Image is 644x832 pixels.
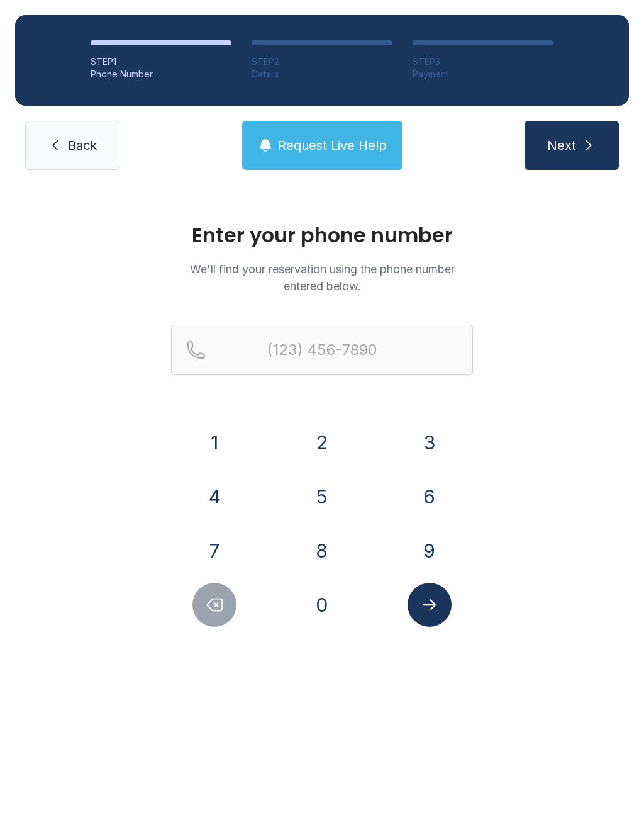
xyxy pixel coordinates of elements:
[192,475,236,519] button: 4
[408,583,452,627] button: Submit lookup form
[278,137,387,154] span: Request Live Help
[413,68,553,81] div: Payment
[68,137,97,154] span: Back
[192,420,236,464] button: 1
[408,475,452,519] button: 6
[413,55,553,68] div: STEP 3
[252,55,392,68] div: STEP 2
[300,475,344,519] button: 5
[300,583,344,627] button: 0
[408,529,452,573] button: 9
[91,68,231,81] div: Phone Number
[300,529,344,573] button: 8
[300,420,344,464] button: 2
[192,529,236,573] button: 7
[192,583,236,627] button: Delete number
[171,261,473,295] p: We'll find your reservation using the phone number entered below.
[547,137,576,154] span: Next
[171,325,473,375] input: Reservation phone number
[408,420,452,464] button: 3
[91,55,231,68] div: STEP 1
[171,225,473,245] h1: Enter your phone number
[252,68,392,81] div: Details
